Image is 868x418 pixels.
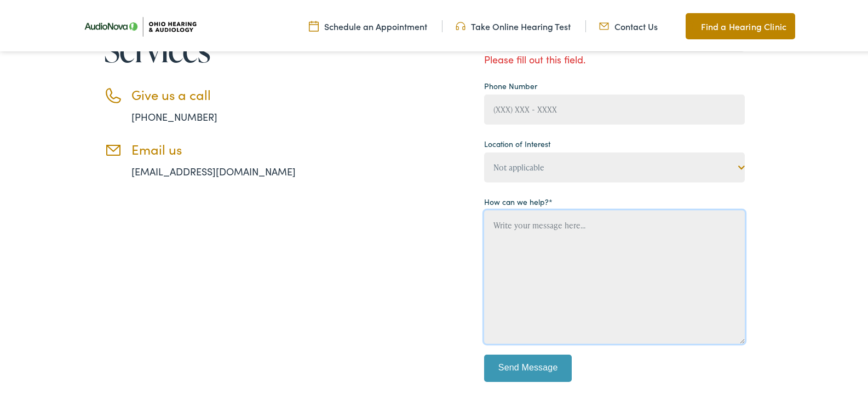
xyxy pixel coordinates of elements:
a: Find a Hearing Clinic [686,11,795,37]
a: [PHONE_NUMBER] [131,108,217,121]
h3: Email us [131,139,329,155]
h3: Give us a call [131,85,329,101]
input: Send Message [484,352,572,380]
a: [EMAIL_ADDRESS][DOMAIN_NAME] [131,162,296,176]
label: Location of Interest [484,136,550,148]
img: Mail icon representing email contact with Ohio Hearing in Cincinnati, OH [599,18,609,30]
a: Schedule an Appointment [309,18,427,30]
a: Take Online Hearing Test [456,18,571,30]
label: Phone Number [484,78,537,90]
img: Calendar Icon to schedule a hearing appointment in Cincinnati, OH [309,18,319,30]
label: How can we help? [484,194,553,205]
img: Map pin icon to find Ohio Hearing & Audiology in Cincinnati, OH [686,17,695,31]
a: Contact Us [599,18,658,30]
input: (XXX) XXX - XXXX [484,92,745,122]
span: Please fill out this field. [484,50,745,64]
img: Headphones icone to schedule online hearing test in Cincinnati, OH [456,18,465,30]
